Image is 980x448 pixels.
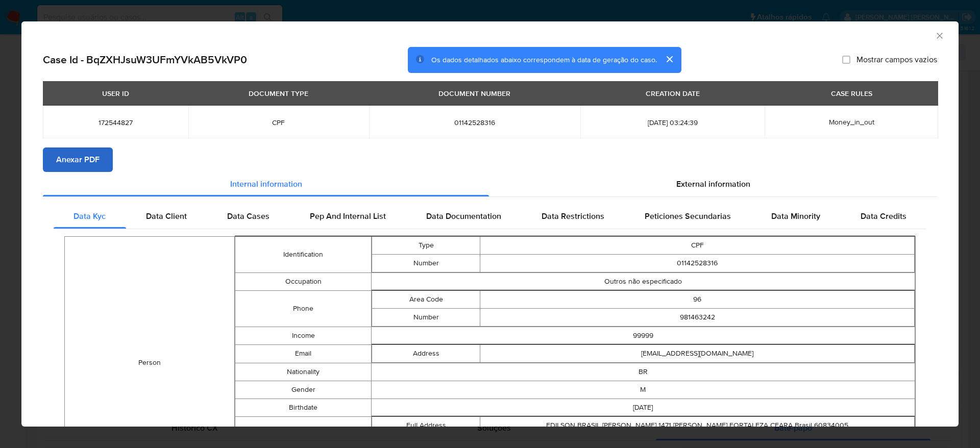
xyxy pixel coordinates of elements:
[371,327,915,344] td: 99999
[480,290,915,308] td: 96
[372,344,480,362] td: Address
[426,210,501,222] span: Data Documentation
[43,172,937,196] div: Detailed info
[935,31,944,40] button: Fechar a janela
[96,85,135,102] div: USER ID
[73,210,106,222] span: Data Kyc
[676,178,750,190] span: External information
[372,290,480,308] td: Area Code
[235,327,371,344] td: Income
[371,399,915,416] td: [DATE]
[235,399,371,416] td: Birthdate
[235,344,371,363] td: Email
[235,381,371,399] td: Gender
[480,254,915,272] td: 01142528316
[480,308,915,326] td: 981463242
[55,118,176,127] span: 172544827
[771,210,820,222] span: Data Minority
[230,178,302,190] span: Internal information
[432,85,517,102] div: DOCUMENT NUMBER
[657,47,681,71] button: cerrar
[372,416,480,434] td: Full Address
[371,363,915,381] td: BR
[825,85,878,102] div: CASE RULES
[480,344,915,362] td: [EMAIL_ADDRESS][DOMAIN_NAME]
[372,236,480,254] td: Type
[480,236,915,254] td: CPF
[861,210,906,222] span: Data Credits
[43,147,113,172] button: Anexar PDF
[842,56,850,64] input: Mostrar campos vazios
[310,210,386,222] span: Pep And Internal List
[235,236,371,272] td: Identification
[371,272,915,290] td: Outros não especificado
[542,210,604,222] span: Data Restrictions
[593,118,753,127] span: [DATE] 03:24:39
[242,85,314,102] div: DOCUMENT TYPE
[235,272,371,290] td: Occupation
[56,148,100,171] span: Anexar PDF
[201,118,357,127] span: CPF
[640,85,706,102] div: CREATION DATE
[645,210,731,222] span: Peticiones Secundarias
[21,21,959,427] div: closure-recommendation-modal
[146,210,187,222] span: Data Client
[431,55,657,65] span: Os dados detalhados abaixo correspondem à data de geração do caso.
[372,254,480,272] td: Number
[43,53,247,66] h2: Case Id - BqZXHJsuW3UFmYVkAB5VkVP0
[480,416,915,434] td: EDILSON BRASIL [PERSON_NAME] 1471 [PERSON_NAME] FORTALEZA CEARA Brasil 60834005
[54,204,926,229] div: Detailed internal info
[235,290,371,327] td: Phone
[381,118,568,127] span: 01142528316
[856,55,937,65] span: Mostrar campos vazios
[235,363,371,381] td: Nationality
[829,117,874,127] span: Money_in_out
[371,381,915,399] td: M
[227,210,269,222] span: Data Cases
[372,308,480,326] td: Number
